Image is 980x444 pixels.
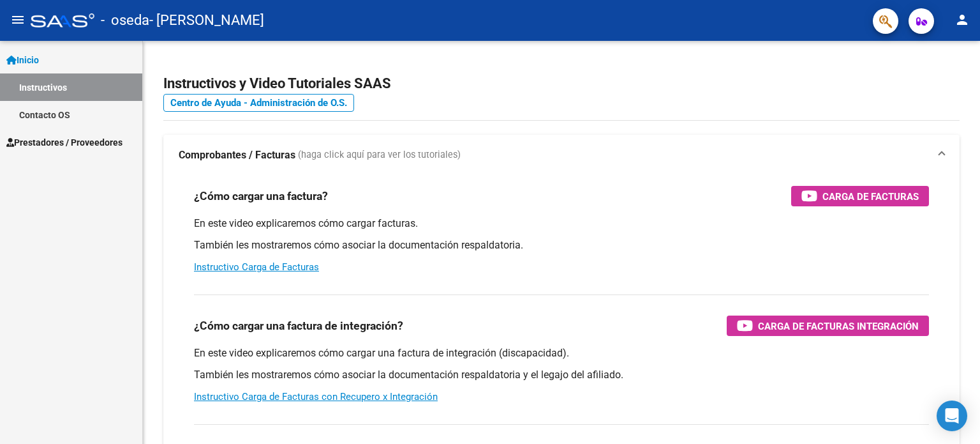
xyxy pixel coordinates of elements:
a: Centro de Ayuda - Administración de O.S. [163,94,354,112]
p: En este video explicaremos cómo cargar una factura de integración (discapacidad). [194,346,929,360]
span: - oseda [101,6,149,34]
a: Instructivo Carga de Facturas [194,261,319,273]
mat-icon: person [954,12,970,27]
div: Open Intercom Messenger [937,401,967,431]
strong: Comprobantes / Facturas [179,148,295,162]
p: También les mostraremos cómo asociar la documentación respaldatoria. [194,238,929,252]
span: (haga click aquí para ver los tutoriales) [298,148,461,162]
mat-expansion-panel-header: Comprobantes / Facturas (haga click aquí para ver los tutoriales) [163,135,960,176]
span: Prestadores / Proveedores [6,135,122,149]
mat-icon: menu [10,12,26,27]
button: Carga de Facturas [791,186,929,206]
span: - [PERSON_NAME] [149,6,264,34]
p: En este video explicaremos cómo cargar facturas. [194,217,929,231]
span: Carga de Facturas Integración [758,318,919,334]
button: Carga de Facturas Integración [727,316,929,336]
span: Carga de Facturas [822,188,919,204]
span: Inicio [6,53,39,67]
h2: Instructivos y Video Tutoriales SAAS [163,72,960,96]
a: Instructivo Carga de Facturas con Recupero x Integración [194,391,438,402]
p: También les mostraremos cómo asociar la documentación respaldatoria y el legajo del afiliado. [194,368,929,382]
h3: ¿Cómo cargar una factura de integración? [194,317,403,335]
h3: ¿Cómo cargar una factura? [194,187,328,205]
